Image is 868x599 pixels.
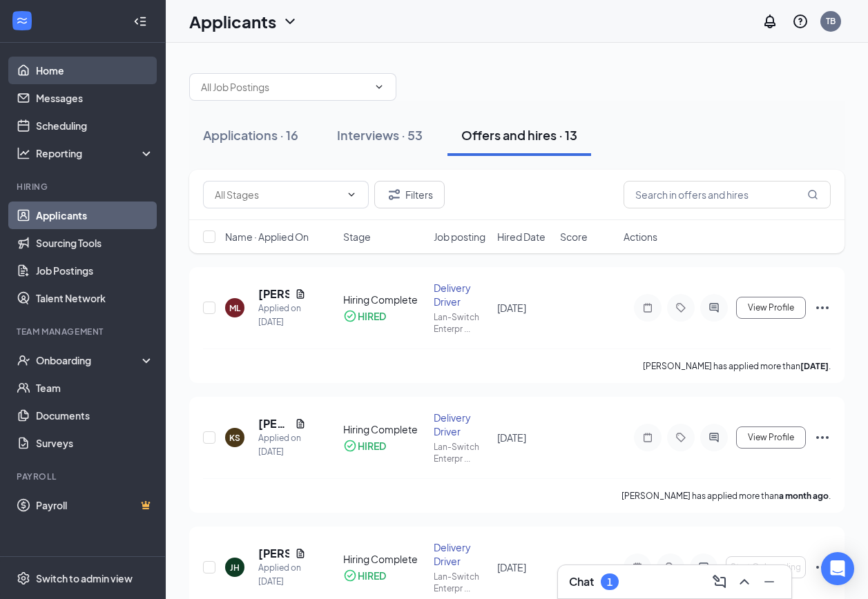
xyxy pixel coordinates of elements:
[748,433,794,442] span: View Profile
[258,431,306,459] div: Applied on [DATE]
[17,353,30,367] svg: UserCheck
[258,561,306,589] div: Applied on [DATE]
[434,441,488,464] div: Lan-Switch Enterpr ...
[358,439,386,453] div: HIRED
[434,230,485,244] span: Job posting
[215,187,340,202] input: All Stages
[607,576,613,588] div: 1
[36,229,154,257] a: Sourcing Tools
[731,562,801,572] span: Start Onboarding
[36,284,154,312] a: Talent Network
[639,302,656,313] svg: Note
[434,311,488,335] div: Lan-Switch Enterpr ...
[17,571,30,585] svg: Settings
[36,202,154,229] a: Applicants
[36,491,154,519] a: PayrollCrown
[662,562,679,573] svg: Tag
[624,230,657,244] span: Actions
[295,548,306,559] svg: Document
[695,562,712,573] svg: ActiveChat
[560,230,588,244] span: Score
[203,126,298,144] div: Applications · 16
[708,571,731,593] button: ComposeMessage
[133,14,147,28] svg: Collapse
[814,429,831,446] svg: Ellipses
[343,293,425,306] div: Hiring Complete
[779,491,829,501] b: a month ago
[711,573,728,590] svg: ComposeMessage
[461,126,577,144] div: Offers and hires · 13
[497,561,526,573] span: [DATE]
[726,556,806,578] button: Start Onboarding
[343,309,357,323] svg: CheckmarkCircle
[229,432,240,444] div: KS
[374,181,445,208] button: Filter Filters
[258,416,289,431] h5: [PERSON_NAME] Storm
[343,422,425,436] div: Hiring Complete
[736,573,753,590] svg: ChevronUp
[733,571,755,593] button: ChevronUp
[629,562,646,573] svg: Note
[758,571,780,593] button: Minimize
[434,411,488,438] div: Delivery Driver
[706,432,722,443] svg: ActiveChat
[36,257,154,284] a: Job Postings
[343,552,425,566] div: Hiring Complete
[748,303,794,313] span: View Profile
[792,13,809,30] svg: QuestionInfo
[230,562,240,573] div: JH
[673,432,689,443] svg: Tag
[497,302,526,314] span: [DATE]
[621,490,831,502] p: [PERSON_NAME] has applied more than .
[358,569,386,582] div: HIRED
[807,189,818,200] svg: MagnifyingGlass
[736,297,806,319] button: View Profile
[36,112,154,139] a: Scheduling
[821,552,854,585] div: Open Intercom Messenger
[258,286,289,302] h5: [PERSON_NAME]
[497,230,546,244] span: Hired Date
[761,573,778,590] svg: Minimize
[343,230,371,244] span: Stage
[434,540,488,568] div: Delivery Driver
[762,13,778,30] svg: Notifications
[36,402,154,429] a: Documents
[673,302,689,313] svg: Tag
[282,13,298,30] svg: ChevronDown
[15,14,29,28] svg: WorkstreamLogo
[337,126,423,144] div: Interviews · 53
[295,288,306,299] svg: Document
[258,302,306,329] div: Applied on [DATE]
[374,81,385,92] svg: ChevronDown
[17,326,151,337] div: Team Management
[814,559,831,576] svg: Ellipses
[624,181,831,208] input: Search in offers and hires
[229,302,240,314] div: ML
[295,418,306,429] svg: Document
[36,429,154,457] a: Surveys
[497,431,526,444] span: [DATE]
[36,374,154,402] a: Team
[189,10,276,33] h1: Applicants
[826,15,836,27] div: TB
[201,79,368,95] input: All Job Postings
[706,302,722,313] svg: ActiveChat
[258,546,289,561] h5: [PERSON_NAME]
[800,361,829,371] b: [DATE]
[569,574,594,589] h3: Chat
[36,84,154,112] a: Messages
[343,439,357,453] svg: CheckmarkCircle
[358,309,386,323] div: HIRED
[225,230,309,244] span: Name · Applied On
[814,299,831,316] svg: Ellipses
[17,471,151,482] div: Payroll
[36,57,154,84] a: Home
[386,186,403,203] svg: Filter
[346,189,357,200] svg: ChevronDown
[36,146,155,160] div: Reporting
[639,432,656,443] svg: Note
[643,360,831,372] p: [PERSON_NAME] has applied more than .
[17,146,30,160] svg: Analysis
[434,281,488,308] div: Delivery Driver
[36,353,142,367] div: Onboarding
